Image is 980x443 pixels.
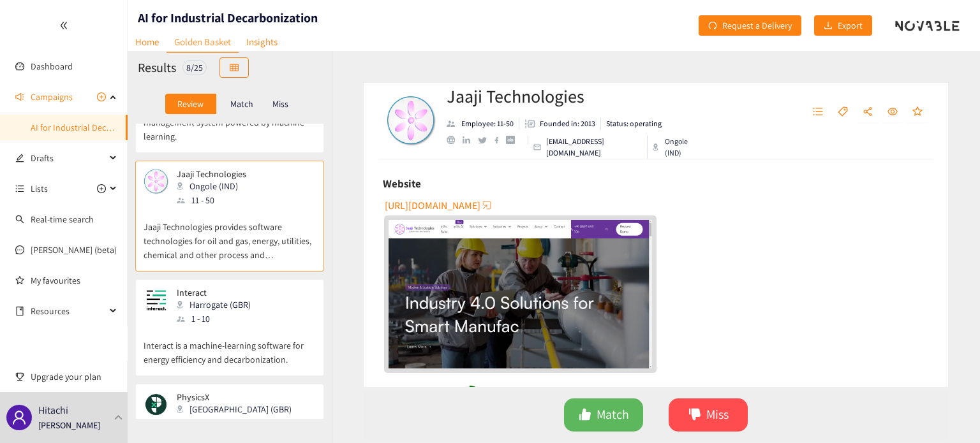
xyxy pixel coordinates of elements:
[144,326,316,367] p: Interact is a machine-learning software for energy efficiency and decarbonization.
[564,398,643,432] button: likeMatch
[906,102,929,122] button: star
[97,184,106,193] span: plus-circle
[813,106,823,118] span: unordered-list
[916,382,980,443] div: チャットウィジェット
[177,99,204,109] p: Review
[31,61,73,72] a: Dashboard
[177,193,254,207] div: 11 - 50
[230,99,253,109] p: Match
[177,312,258,326] div: 1 - 10
[31,176,48,201] span: Lists
[144,207,316,262] p: Jaaji Technologies provides software technologies for oil and gas, energy, utilities, chemical an...
[389,220,652,368] a: website
[824,21,833,31] span: download
[708,21,717,31] span: redo
[59,21,68,30] span: double-left
[383,174,421,193] h6: Website
[138,9,318,27] h1: AI for Industrial Decarbonization
[177,169,246,179] p: Jaaji Technologies
[230,63,239,73] span: table
[916,382,980,443] iframe: Chat Widget
[447,136,463,144] a: website
[669,398,748,432] button: dislikeMiss
[385,195,493,215] button: [URL][DOMAIN_NAME]
[838,106,848,118] span: tag
[699,15,801,36] button: redoRequest a Delivery
[31,122,154,133] a: AI for Industrial Decarbonization
[463,136,478,144] a: linkedin
[31,364,117,389] span: Upgrade your plan
[177,179,254,193] div: Ongole (IND)
[806,102,829,122] button: unordered-list
[579,408,591,423] span: like
[597,405,629,425] span: Match
[385,198,480,214] span: [URL][DOMAIN_NAME]
[31,268,117,293] a: My favourites
[177,298,258,312] div: Harrogate (GBR)
[31,214,94,225] a: Real-time search
[38,418,100,432] p: [PERSON_NAME]
[38,402,68,418] p: Hitachi
[494,136,507,143] a: facebook
[15,372,24,381] span: trophy
[601,118,662,129] li: Status
[144,287,169,313] img: Snapshot of the company's website
[831,102,854,122] button: tag
[177,392,292,402] p: PhysicsX
[15,184,24,193] span: unordered-list
[838,18,863,33] span: Export
[606,118,662,129] p: Status: operating
[887,106,898,118] span: eye
[272,99,288,109] p: Miss
[546,136,642,159] p: [EMAIL_ADDRESS][DOMAIN_NAME]
[15,307,24,316] span: book
[881,102,904,122] button: eye
[128,32,167,52] a: Home
[182,60,207,75] div: 8 / 25
[177,287,251,298] p: Interact
[31,145,106,171] span: Drafts
[144,392,169,418] img: Snapshot of the company's website
[239,32,285,52] a: Insights
[138,59,176,76] h2: Results
[144,169,169,194] img: Snapshot of the company's website
[653,136,704,159] div: Ongole (IND)
[31,84,73,110] span: Campaigns
[688,408,701,423] span: dislike
[15,92,24,101] span: sound
[11,410,27,425] span: user
[478,137,494,143] a: twitter
[461,118,514,129] p: Employee: 11-50
[386,96,437,147] img: Company Logo
[814,15,872,36] button: downloadExport
[15,154,24,163] span: edit
[447,84,704,109] h2: Jaaji Technologies
[706,405,729,425] span: Miss
[177,416,299,430] div: 101 - 250
[167,32,239,53] a: Golden Basket
[856,102,879,122] button: share-alt
[219,57,249,78] button: table
[540,118,595,129] p: Founded in: 2013
[31,244,117,256] a: [PERSON_NAME] (beta)
[447,118,519,129] li: Employees
[519,118,601,129] li: Founded in year
[912,106,923,118] span: star
[31,298,106,324] span: Resources
[863,106,873,118] span: share-alt
[506,136,522,144] a: crunchbase
[389,220,652,368] img: Snapshot of the Company's website
[722,18,792,33] span: Request a Delivery
[177,402,299,416] div: [GEOGRAPHIC_DATA] (GBR)
[97,92,106,101] span: plus-circle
